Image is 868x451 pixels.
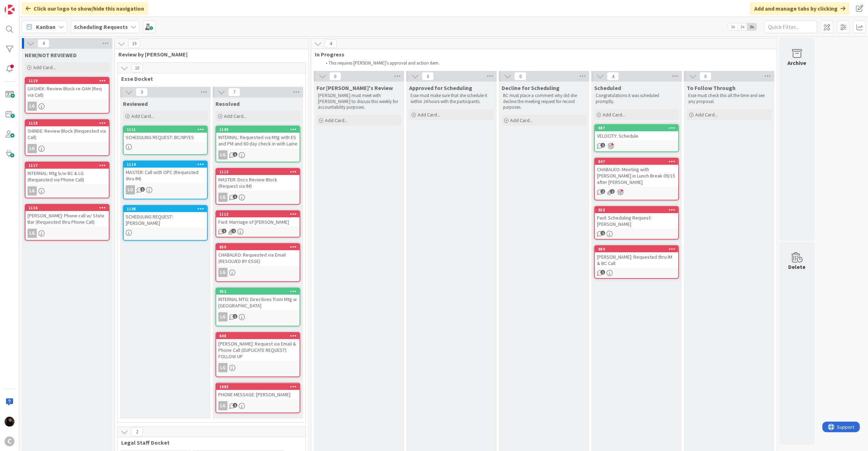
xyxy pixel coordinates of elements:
div: INTERNAL: Mtg b/w BC & LG (Requested via Phone Call) [25,169,109,184]
span: 4 [607,72,619,80]
span: Support [15,1,32,10]
div: LG [218,312,228,321]
div: 952INTERNAL MTG: Directives from Mtg w [GEOGRAPHIC_DATA] [216,288,300,310]
span: Add Card... [510,117,533,124]
li: This requires [PERSON_NAME]'s approval and action item. [322,60,772,66]
div: Fwd: Marriage of [PERSON_NAME] [216,217,300,227]
div: 1117 [25,162,109,169]
p: BC must place a comment why did she decline the meeting request for record purposes. [503,93,585,110]
div: [PERSON_NAME]: Request via Email & Phone Call (DUPLICATE REQUEST) FOLLOW UP [216,339,300,361]
div: 848 [216,333,300,339]
span: 0 [329,72,341,80]
div: Add and manage tabs by clicking [750,2,850,15]
span: 2 [231,229,236,233]
div: LG [216,363,300,372]
div: [PERSON_NAME]: Requested thru IM & BC Call [595,252,678,268]
div: 1118 [25,120,109,126]
b: Scheduling Requests [74,23,128,30]
div: 1118 [29,121,109,126]
div: INTERNAL: Requested via Mtg with ES and PM and 60 day check in with Laine [216,133,300,148]
div: 1111 [127,127,207,132]
span: 2 [610,189,615,194]
span: 10 [131,64,143,72]
div: LG [218,268,228,277]
span: Approved for Scheduling [409,84,472,91]
div: 1108 [124,206,207,212]
div: MASTER: Docs Review Block (Request via IM) [216,175,300,191]
div: LG [28,144,37,153]
div: 1108SCHEDULING REQUEST: [PERSON_NAME] [124,206,207,228]
div: 1112 [219,212,300,217]
div: 952 [219,289,300,294]
p: Esse must make sure that she schedule it within 24 hours with the participants. [411,93,492,104]
div: LG [218,363,228,372]
div: CHABALKO: Requested via Email (RESOLVED BY ESSE) [216,250,300,266]
div: PHONE MESSAGE: [PERSON_NAME] [216,390,300,399]
div: 1108 [127,206,207,211]
span: Reviewed [123,100,148,107]
span: Scheduled [594,84,621,91]
span: 1 [601,270,605,275]
span: 1 [233,194,237,199]
span: In Progress [315,51,768,58]
div: MASTER: Call with OPC (Requested thru IM) [124,168,207,183]
span: Add Card... [418,112,440,118]
span: 19 [128,40,140,48]
div: 1109 [219,127,300,132]
span: 0 [422,72,434,80]
div: 1113 [216,169,300,175]
div: Fwd: Scheduling Request: [PERSON_NAME] [595,213,678,229]
div: Archive [788,59,807,67]
div: 847 [595,158,678,165]
div: LG [28,102,37,111]
div: 1114 [127,162,207,167]
span: Add Card... [131,113,154,119]
div: 848 [219,333,300,338]
div: 850CHABALKO: Requested via Email (RESOLVED BY ESSE) [216,244,300,266]
input: Quick Filter... [764,20,817,33]
span: For Breanna's Review [317,84,393,91]
span: Decline for Scheduling [502,84,560,91]
span: 4 [37,39,49,48]
div: 1111 [124,126,207,133]
span: 2 [233,403,237,408]
div: 1114MASTER: Call with OPC (Requested thru IM) [124,161,207,183]
p: Esse must check this all the time and see any proposal. [688,93,770,104]
div: 1116 [25,205,109,211]
span: 4 [325,40,337,48]
div: LG [216,401,300,410]
div: LG [25,229,109,238]
div: 1116 [29,205,109,210]
div: 1119LIASHEK: Review Block re OAH (Req via Call) [25,78,109,100]
span: 1 [601,231,605,235]
span: Add Card... [224,113,247,119]
div: 1109INTERNAL: Requested via Mtg with ES and PM and 60 day check in with Laine [216,126,300,148]
div: Click our logo to show/hide this navigation [22,2,148,15]
div: 1119 [25,78,109,84]
div: 952 [216,288,300,295]
div: 850 [219,245,300,249]
div: 1113 [219,169,300,174]
div: VELOCITY: Schedule [595,131,678,140]
div: 1112 [216,211,300,217]
div: LG [216,268,300,277]
span: 1 [601,143,605,148]
div: LIASHEK: Review Block re OAH (Req via Call) [25,84,109,100]
span: To Follow Through [687,84,736,91]
img: ES [5,417,14,427]
div: SHINDE: Review Block (Requested via Call) [25,126,109,142]
div: 1083 [219,384,300,389]
span: 1x [728,23,738,30]
div: 987 [595,125,678,131]
div: 847CHABALKO: Meeting with [PERSON_NAME] in Lunch Break 09/15 after [PERSON_NAME] [595,158,678,187]
div: LG [218,150,228,160]
div: LG [124,185,207,194]
img: Visit kanbanzone.com [5,5,14,14]
span: 3x [747,23,757,30]
div: LG [218,193,228,202]
span: 7 [228,88,240,96]
div: 1112Fwd: Marriage of [PERSON_NAME] [216,211,300,227]
div: 987 [598,126,678,131]
div: 1109 [216,126,300,133]
span: Add Card... [33,64,56,71]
